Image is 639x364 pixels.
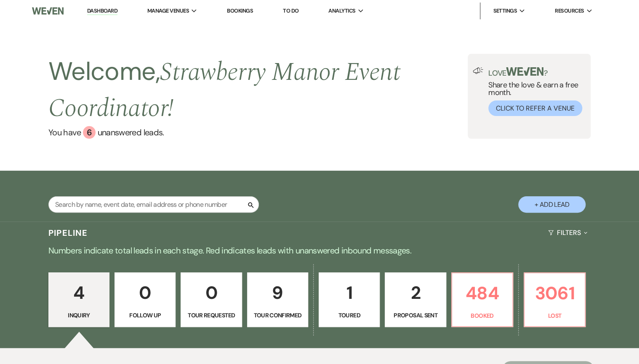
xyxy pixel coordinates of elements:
[253,311,303,320] p: Tour Confirmed
[555,7,584,15] span: Resources
[48,272,109,327] a: 4Inquiry
[186,311,236,320] p: Tour Requested
[390,311,440,320] p: Proposal Sent
[227,7,253,14] a: Bookings
[83,126,96,139] div: 6
[328,7,355,15] span: Analytics
[518,196,586,213] button: + Add Lead
[457,279,507,307] p: 484
[530,311,580,320] p: Lost
[324,279,374,307] p: 1
[181,272,242,327] a: 0Tour Requested
[54,311,104,320] p: Inquiry
[530,279,580,307] p: 3061
[385,272,446,327] a: 2Proposal Sent
[16,244,623,257] p: Numbers indicate total leads in each stage. Red indicates leads with unanswered inbound messages.
[324,311,374,320] p: Toured
[247,272,308,327] a: 9Tour Confirmed
[506,67,543,76] img: weven-logo-green.svg
[48,54,468,126] h2: Welcome,
[186,279,236,307] p: 0
[319,272,380,327] a: 1Toured
[457,311,507,320] p: Booked
[473,67,483,74] img: loud-speaker-illustration.svg
[493,7,517,15] span: Settings
[488,67,586,77] p: Love ?
[390,279,440,307] p: 2
[48,196,259,213] input: Search by name, event date, email address or phone number
[545,222,591,244] button: Filters
[48,53,400,128] span: Strawberry Manor Event Coordinator !
[483,67,586,116] div: Share the love & earn a free month.
[48,126,468,139] a: You have 6 unanswered leads.
[120,279,170,307] p: 0
[488,100,582,116] button: Click to Refer a Venue
[283,7,298,14] a: To Do
[54,279,104,307] p: 4
[114,272,176,327] a: 0Follow Up
[32,2,64,20] img: Weven Logo
[120,311,170,320] p: Follow Up
[147,7,189,15] span: Manage Venues
[451,272,513,327] a: 484Booked
[253,279,303,307] p: 9
[524,272,586,327] a: 3061Lost
[87,7,117,15] a: Dashboard
[48,227,88,239] h3: Pipeline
